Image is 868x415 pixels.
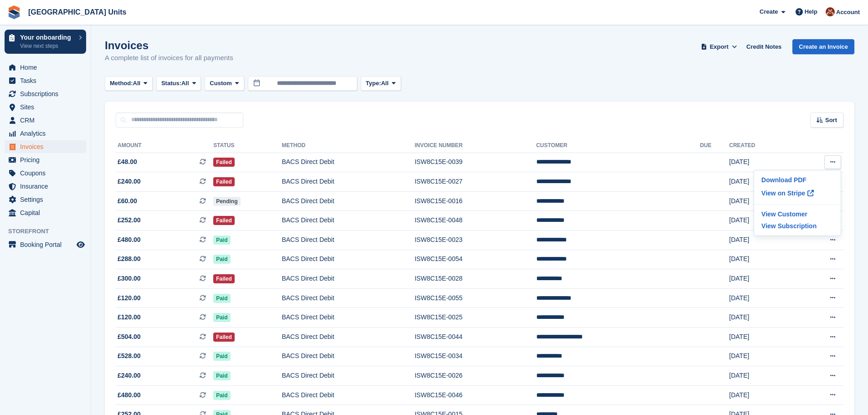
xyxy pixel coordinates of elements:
[118,274,141,283] span: £300.00
[118,196,137,206] span: £60.00
[20,34,74,41] p: Your onboarding
[415,211,536,231] td: ISW8C15E-0048
[282,328,415,347] td: BACS Direct Debit
[415,308,536,328] td: ISW8C15E-0025
[213,138,282,153] th: Status
[743,39,785,54] a: Credit Notes
[758,208,837,220] a: View Customer
[213,255,230,264] span: Paid
[282,172,415,192] td: BACS Direct Debit
[5,114,86,127] a: menu
[758,174,837,186] a: Download PDF
[213,197,240,206] span: Pending
[5,127,86,140] a: menu
[729,191,795,211] td: [DATE]
[20,74,75,87] span: Tasks
[415,366,536,386] td: ISW8C15E-0026
[118,293,141,303] span: £120.00
[20,193,75,206] span: Settings
[415,328,536,347] td: ISW8C15E-0044
[118,177,141,186] span: £240.00
[181,79,189,88] span: All
[729,288,795,308] td: [DATE]
[729,308,795,328] td: [DATE]
[105,53,233,63] p: A complete list of invoices for all payments
[213,371,230,380] span: Paid
[361,76,401,91] button: Type: All
[758,220,837,232] a: View Subscription
[20,114,75,127] span: CRM
[105,76,153,91] button: Method: All
[366,79,381,88] span: Type:
[5,101,86,113] a: menu
[729,153,795,172] td: [DATE]
[415,269,536,289] td: ISW8C15E-0028
[282,191,415,211] td: BACS Direct Debit
[5,61,86,74] a: menu
[282,308,415,328] td: BACS Direct Debit
[415,231,536,250] td: ISW8C15E-0023
[213,391,230,400] span: Paid
[415,385,536,405] td: ISW8C15E-0046
[213,333,235,342] span: Failed
[415,138,536,153] th: Invoice Number
[20,154,75,166] span: Pricing
[415,191,536,211] td: ISW8C15E-0016
[118,390,141,400] span: £480.00
[105,39,233,51] h1: Invoices
[282,385,415,405] td: BACS Direct Debit
[205,76,244,91] button: Custom
[118,157,137,167] span: £48.00
[213,352,230,361] span: Paid
[20,180,75,193] span: Insurance
[5,74,86,87] a: menu
[133,79,141,88] span: All
[282,366,415,386] td: BACS Direct Debit
[381,79,389,88] span: All
[20,42,74,50] p: View next steps
[282,211,415,231] td: BACS Direct Debit
[118,215,141,225] span: £252.00
[118,332,141,342] span: £504.00
[75,239,86,250] a: Preview store
[213,236,230,245] span: Paid
[282,231,415,250] td: BACS Direct Debit
[282,347,415,366] td: BACS Direct Debit
[282,153,415,172] td: BACS Direct Debit
[729,328,795,347] td: [DATE]
[20,140,75,153] span: Invoices
[758,186,837,200] a: View on Stripe
[118,254,141,264] span: £288.00
[282,269,415,289] td: BACS Direct Debit
[20,127,75,140] span: Analytics
[20,206,75,219] span: Capital
[5,167,86,179] a: menu
[5,238,86,251] a: menu
[8,227,91,236] span: Storefront
[415,347,536,366] td: ISW8C15E-0034
[5,180,86,193] a: menu
[213,158,235,167] span: Failed
[729,269,795,289] td: [DATE]
[118,351,141,361] span: £528.00
[415,172,536,192] td: ISW8C15E-0027
[729,347,795,366] td: [DATE]
[213,177,235,186] span: Failed
[20,61,75,74] span: Home
[825,116,837,125] span: Sort
[729,250,795,269] td: [DATE]
[5,30,86,54] a: Your onboarding View next steps
[118,313,141,322] span: £120.00
[5,154,86,166] a: menu
[7,5,21,19] img: stora-icon-8386f47178a22dfd0bd8f6a31ec36ba5ce8667c1dd55bd0f319d3a0aa187defe.svg
[118,235,141,245] span: £480.00
[536,138,700,153] th: Customer
[20,238,75,251] span: Booking Portal
[729,172,795,192] td: [DATE]
[699,39,739,54] button: Export
[213,274,235,283] span: Failed
[210,79,231,88] span: Custom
